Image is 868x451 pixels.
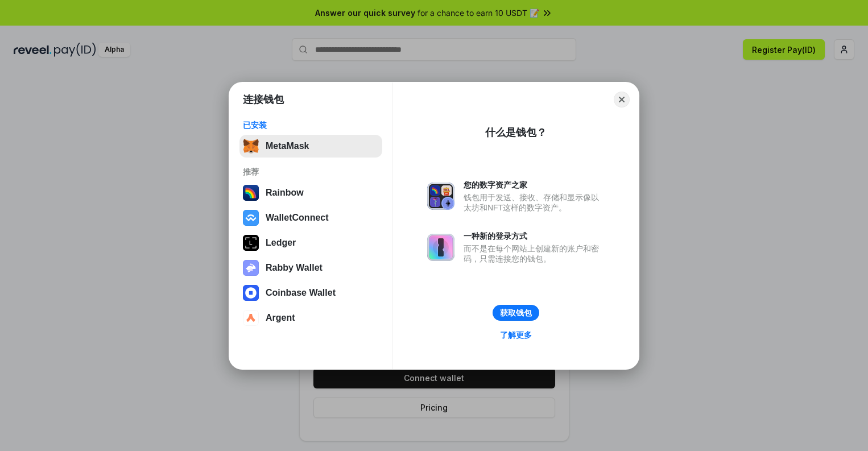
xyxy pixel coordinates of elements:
div: 了解更多 [500,330,532,340]
img: svg+xml,%3Csvg%20xmlns%3D%22http%3A%2F%2Fwww.w3.org%2F2000%2Fsvg%22%20fill%3D%22none%22%20viewBox... [427,234,454,261]
div: 获取钱包 [500,308,532,318]
button: Coinbase Wallet [239,282,382,304]
div: 什么是钱包？ [485,126,547,139]
div: MetaMask [266,141,309,151]
div: 您的数字资产之家 [464,180,605,190]
img: svg+xml,%3Csvg%20xmlns%3D%22http%3A%2F%2Fwww.w3.org%2F2000%2Fsvg%22%20fill%3D%22none%22%20viewBox... [243,260,259,276]
button: MetaMask [239,135,382,158]
button: Ledger [239,231,382,254]
button: Rainbow [239,181,382,204]
div: Rainbow [266,188,304,198]
div: Coinbase Wallet [266,288,336,298]
div: 而不是在每个网站上创建新的账户和密码，只需连接您的钱包。 [464,243,605,264]
img: svg+xml,%3Csvg%20fill%3D%22none%22%20height%3D%2233%22%20viewBox%3D%220%200%2035%2033%22%20width%... [243,138,259,154]
img: svg+xml,%3Csvg%20width%3D%22120%22%20height%3D%22120%22%20viewBox%3D%220%200%20120%20120%22%20fil... [243,185,259,201]
div: 已安装 [243,120,379,130]
button: Rabby Wallet [239,256,382,279]
div: 一种新的登录方式 [464,231,605,241]
div: Argent [266,313,295,323]
div: Rabby Wallet [266,263,323,273]
div: Ledger [266,238,296,248]
div: 推荐 [243,167,379,177]
img: svg+xml,%3Csvg%20xmlns%3D%22http%3A%2F%2Fwww.w3.org%2F2000%2Fsvg%22%20width%3D%2228%22%20height%3... [243,235,259,251]
button: Close [614,92,630,107]
button: 获取钱包 [493,305,539,321]
a: 了解更多 [493,328,539,342]
div: 钱包用于发送、接收、存储和显示像以太坊和NFT这样的数字资产。 [464,192,605,213]
h1: 连接钱包 [243,93,284,106]
div: WalletConnect [266,213,329,223]
button: Argent [239,307,382,329]
img: svg+xml,%3Csvg%20width%3D%2228%22%20height%3D%2228%22%20viewBox%3D%220%200%2028%2028%22%20fill%3D... [243,285,259,301]
button: WalletConnect [239,206,382,229]
img: svg+xml,%3Csvg%20xmlns%3D%22http%3A%2F%2Fwww.w3.org%2F2000%2Fsvg%22%20fill%3D%22none%22%20viewBox... [427,183,454,210]
img: svg+xml,%3Csvg%20width%3D%2228%22%20height%3D%2228%22%20viewBox%3D%220%200%2028%2028%22%20fill%3D... [243,210,259,226]
img: svg+xml,%3Csvg%20width%3D%2228%22%20height%3D%2228%22%20viewBox%3D%220%200%2028%2028%22%20fill%3D... [243,310,259,326]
